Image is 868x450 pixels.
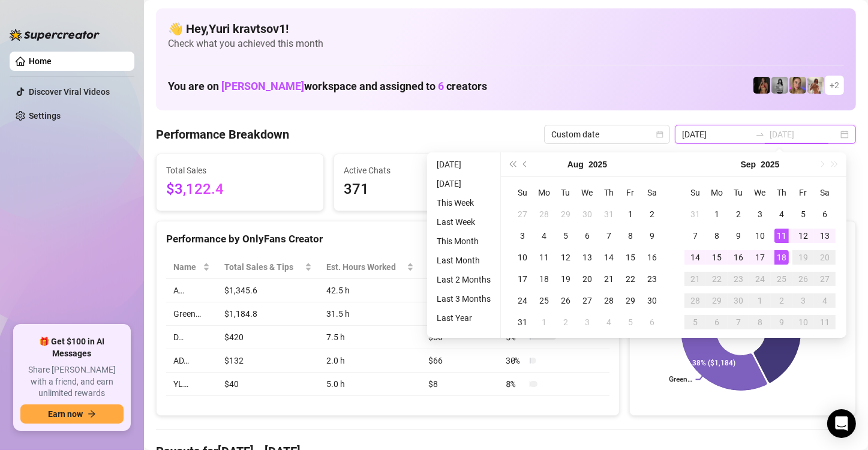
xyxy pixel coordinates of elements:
td: 2025-09-13 [814,225,836,247]
span: to [755,130,765,139]
td: 2025-08-09 [641,225,663,247]
td: $31.66 [421,279,498,302]
div: 11 [537,250,551,265]
div: 5 [688,315,702,329]
td: $1,184.8 [217,302,319,326]
td: 2025-09-28 [684,290,706,311]
div: 1 [753,293,767,308]
div: 9 [774,315,789,329]
td: $40 [217,373,319,396]
td: 2025-08-15 [620,247,641,268]
div: 14 [688,250,702,265]
td: 2025-09-18 [771,247,792,268]
td: $56 [421,326,498,349]
div: 19 [796,250,810,265]
span: calendar [656,131,663,138]
div: 11 [818,315,832,329]
td: 2025-08-02 [641,203,663,225]
td: 2025-09-02 [728,203,749,225]
div: 3 [580,315,594,329]
div: 21 [602,272,616,286]
button: Last year (Control + left) [506,152,519,176]
div: 15 [710,250,724,265]
span: Name [173,260,200,274]
span: arrow-right [88,410,96,418]
div: 3 [515,229,530,243]
img: Green [807,77,824,94]
td: 2025-09-27 [814,268,836,290]
td: 2025-10-07 [728,311,749,333]
div: 12 [558,250,573,265]
button: Choose a year [588,152,607,176]
span: Check what you achieved this month [168,37,844,50]
td: 2025-08-23 [641,268,663,290]
li: [DATE] [432,157,495,172]
div: 14 [602,250,616,265]
span: 🎁 Get $100 in AI Messages [20,336,124,359]
li: Last Month [432,253,495,268]
th: We [749,182,771,203]
div: 30 [731,293,746,308]
div: 28 [688,293,702,308]
a: Discover Viral Videos [29,87,110,97]
td: 2.0 h [319,349,421,373]
div: 2 [558,315,573,329]
td: 2025-08-20 [576,268,598,290]
li: Last 2 Months [432,272,495,287]
div: 27 [515,207,530,221]
div: 6 [710,315,724,329]
td: 42.5 h [319,279,421,302]
span: + 2 [830,79,839,92]
a: Settings [29,111,61,121]
td: Green… [166,302,217,326]
li: Last 3 Months [432,292,495,306]
td: 2025-10-10 [792,311,814,333]
div: 31 [515,315,530,329]
h1: You are on workspace and assigned to creators [168,80,487,93]
div: 4 [818,293,832,308]
td: 2025-10-03 [792,290,814,311]
div: 13 [818,229,832,243]
td: 5.0 h [319,373,421,396]
td: 2025-07-30 [576,203,598,225]
span: Share [PERSON_NAME] with a friend, and earn unlimited rewards [20,364,124,400]
td: 2025-09-04 [598,311,620,333]
td: 2025-08-21 [598,268,620,290]
td: $420 [217,326,319,349]
td: 2025-09-09 [728,225,749,247]
td: $1,345.6 [217,279,319,302]
div: 30 [580,207,594,221]
div: 28 [537,207,551,221]
div: 17 [515,272,530,286]
li: This Week [432,196,495,210]
td: 2025-09-26 [792,268,814,290]
td: 2025-10-01 [749,290,771,311]
td: $8 [421,373,498,396]
th: Total Sales & Tips [217,256,319,279]
td: 2025-09-06 [641,311,663,333]
div: 10 [753,229,767,243]
img: D [753,77,770,94]
td: 2025-09-22 [706,268,728,290]
td: 2025-09-24 [749,268,771,290]
span: Active Chats [344,164,491,177]
td: 2025-09-23 [728,268,749,290]
div: 19 [558,272,573,286]
td: D… [166,326,217,349]
div: 18 [537,272,551,286]
div: 1 [710,207,724,221]
div: 1 [537,315,551,329]
td: 2025-08-31 [512,311,533,333]
div: 8 [753,315,767,329]
div: 20 [818,250,832,265]
span: [PERSON_NAME] [221,80,304,92]
td: 2025-09-06 [814,203,836,225]
td: 2025-08-26 [555,290,576,311]
div: 10 [796,315,810,329]
td: 2025-09-02 [555,311,576,333]
div: 9 [731,229,746,243]
td: 2025-08-11 [533,247,555,268]
td: 2025-09-05 [792,203,814,225]
div: 2 [645,207,659,221]
td: 2025-09-20 [814,247,836,268]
